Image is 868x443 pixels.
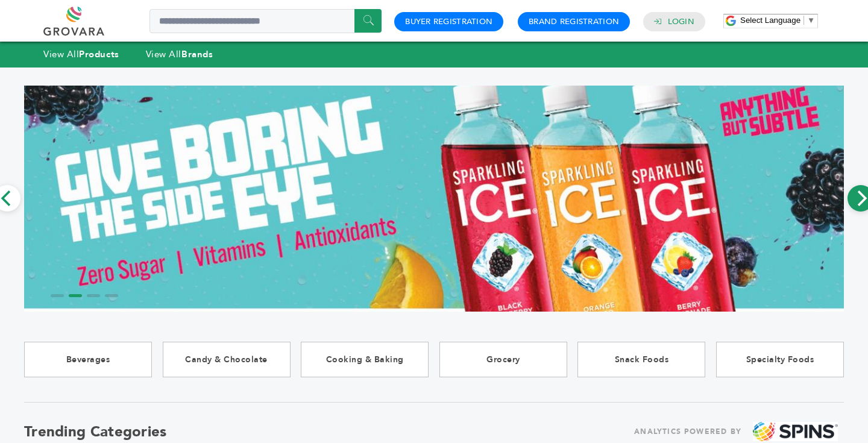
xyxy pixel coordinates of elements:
[301,342,429,377] a: Cooking & Baking
[24,70,844,326] img: Marketplace Top Banner 2
[439,342,567,377] a: Grocery
[405,16,492,27] a: Buyer Registration
[753,422,838,442] img: spins.png
[146,48,213,60] a: View AllBrands
[24,342,152,377] a: Beverages
[804,16,804,25] span: ​
[51,294,64,297] li: Page dot 1
[24,422,167,442] h2: Trending Categories
[163,342,291,377] a: Candy & Chocolate
[577,342,705,377] a: Snack Foods
[43,48,119,60] a: View AllProducts
[529,16,619,27] a: Brand Registration
[668,16,694,27] a: Login
[740,16,800,25] span: Select Language
[807,16,815,25] span: ▼
[181,48,213,60] strong: Brands
[716,342,844,377] a: Specialty Foods
[149,9,382,33] input: Search a product or brand...
[87,294,100,297] li: Page dot 3
[105,294,118,297] li: Page dot 4
[69,294,82,297] li: Page dot 2
[740,16,815,25] a: Select Language​
[634,424,741,439] span: ANALYTICS POWERED BY
[79,48,119,60] strong: Products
